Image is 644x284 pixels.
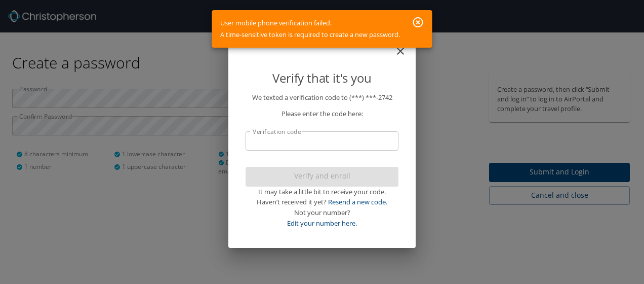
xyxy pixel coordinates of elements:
[246,187,398,197] div: It may take a little bit to receive your code.
[328,197,387,206] a: Resend a new code.
[246,68,398,88] p: Verify that it's you
[220,13,400,45] div: User mobile phone verification failed. A time-sensitive token is required to create a new password.
[246,197,398,207] div: Haven’t received it yet?
[399,40,412,52] button: close
[246,92,398,103] p: We texted a verification code to (***) ***- 2742
[246,109,398,119] p: Please enter the code here:
[246,207,398,218] div: Not your number?
[287,219,357,228] a: Edit your number here.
